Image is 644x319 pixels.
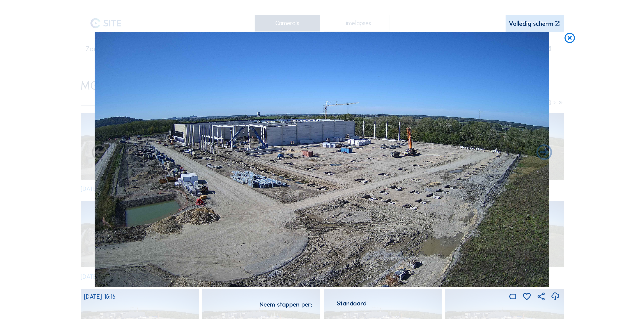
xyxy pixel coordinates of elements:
[509,21,553,27] div: Volledig scherm
[260,302,312,308] div: Neem stappen per:
[90,144,109,162] i: Forward
[95,32,549,287] img: Image
[337,302,366,305] div: Standaard
[319,302,384,311] div: Standaard
[84,293,115,300] span: [DATE] 15:16
[535,144,554,162] i: Back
